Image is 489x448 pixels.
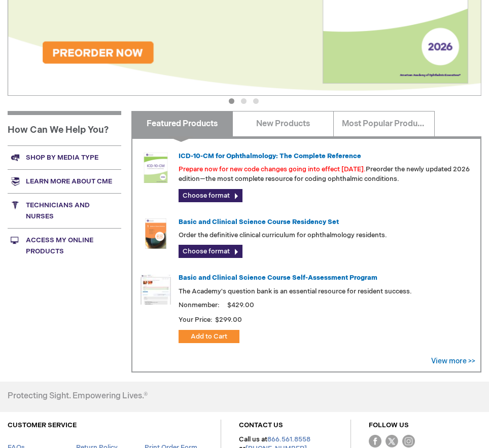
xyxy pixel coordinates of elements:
[8,193,121,228] a: Technicians and nurses
[179,189,242,202] a: Choose format
[179,152,361,160] a: ICD-10-CM for Ophthalmology: The Complete Reference
[179,274,377,282] a: Basic and Clinical Science Course Self-Assessment Program
[8,111,121,145] h1: How Can We Help You?
[229,98,234,104] button: 1 of 3
[8,145,121,169] a: Shop by media type
[369,435,381,447] img: Facebook
[141,153,171,183] img: 0120008u_42.png
[179,287,472,296] p: The Academy's question bank is an essential resource for resident success.
[131,111,233,136] a: Featured Products
[386,435,398,447] img: Twitter
[179,165,366,173] font: Prepare now for new code changes going into effect [DATE].
[369,421,409,429] a: FOLLOW US
[179,231,472,240] p: Order the definitive clinical curriculum for ophthalmology residents.
[253,98,259,104] button: 3 of 3
[179,316,213,324] strong: Your Price:
[8,392,148,401] h4: Protecting Sight. Empowering Lives.®
[141,218,171,249] img: 02850963u_47.png
[333,111,435,136] a: Most Popular Products
[232,111,334,136] a: New Products
[141,274,171,305] img: bcscself_20.jpg
[8,169,121,193] a: Learn more about CME
[267,435,310,443] a: 866.561.8558
[239,421,283,429] a: CONTACT US
[241,98,247,104] button: 2 of 3
[179,330,239,343] button: Add to Cart
[179,165,472,183] p: Preorder the newly updated 2026 edition—the most complete resource for coding ophthalmic conditions.
[8,421,77,429] a: CUSTOMER SERVICE
[431,357,475,365] a: View more >>
[8,228,121,263] a: Access My Online Products
[226,301,256,309] span: $429.00
[179,299,220,312] strong: Nonmember:
[402,435,415,447] img: instagram
[214,316,243,324] span: $299.00
[191,332,227,341] span: Add to Cart
[179,218,339,226] a: Basic and Clinical Science Course Residency Set
[179,245,242,258] a: Choose format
